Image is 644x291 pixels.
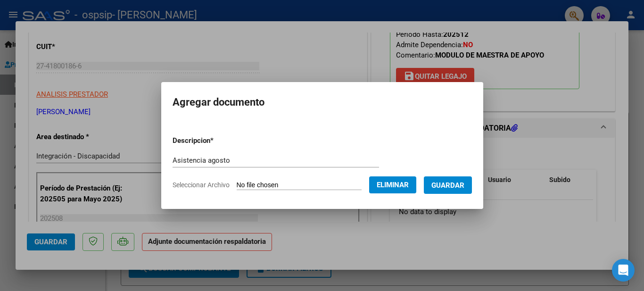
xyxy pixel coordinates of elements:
[173,135,263,146] p: Descripcion
[424,176,472,194] button: Guardar
[377,181,409,189] span: Eliminar
[173,181,230,189] span: Seleccionar Archivo
[173,93,472,111] h2: Agregar documento
[369,176,416,193] button: Eliminar
[431,181,464,190] span: Guardar
[612,259,635,282] div: Open Intercom Messenger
